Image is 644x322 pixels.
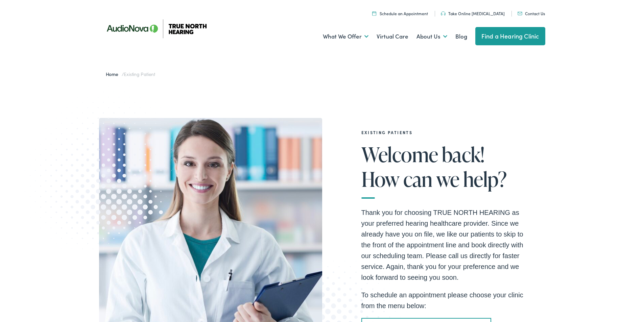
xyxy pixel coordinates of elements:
[372,10,428,16] a: Schedule an Appointment
[441,10,505,16] a: Take Online [MEDICAL_DATA]
[372,11,376,16] img: Icon symbolizing a calendar in color code ffb348
[361,130,524,135] h2: EXISTING PATIENTS
[377,24,408,49] a: Virtual Care
[106,71,155,77] span: /
[361,143,438,166] span: Welcome
[436,168,459,190] span: we
[441,11,446,16] img: Headphones icon in color code ffb348
[455,24,467,49] a: Blog
[518,10,545,16] a: Contact Us
[416,24,447,49] a: About Us
[403,168,432,190] span: can
[463,168,506,190] span: help?
[475,27,545,45] a: Find a Hearing Clinic
[518,12,522,15] img: Mail icon in color code ffb348, used for communication purposes
[361,290,524,311] p: To schedule an appointment please choose your clinic from the menu below:
[361,207,524,283] p: Thank you for choosing TRUE NORTH HEARING as your preferred hearing healthcare provider. Since we...
[442,143,484,166] span: back!
[106,71,122,77] a: Home
[14,76,193,259] img: Graphic image with a halftone pattern, contributing to the site's visual design.
[361,168,400,190] span: How
[124,71,155,77] span: Existing Patient
[323,24,368,49] a: What We Offer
